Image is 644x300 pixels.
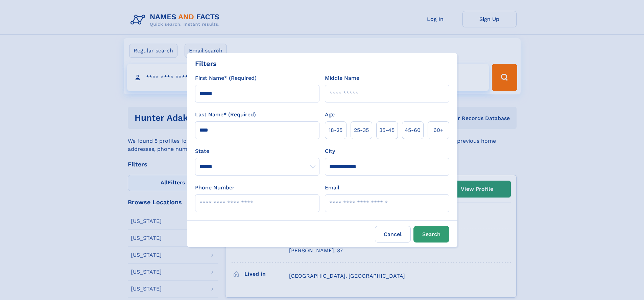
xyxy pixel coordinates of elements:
[379,126,395,134] span: 35‑45
[405,126,421,134] span: 45‑60
[195,74,257,82] label: First Name* (Required)
[325,147,335,155] label: City
[375,226,411,243] label: Cancel
[195,184,235,192] label: Phone Number
[325,74,359,82] label: Middle Name
[325,184,339,192] label: Email
[195,111,256,119] label: Last Name* (Required)
[195,147,319,155] label: State
[433,126,444,134] span: 60+
[329,126,342,134] span: 18‑25
[195,59,217,69] div: Filters
[413,226,449,243] button: Search
[354,126,369,134] span: 25‑35
[325,111,335,119] label: Age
